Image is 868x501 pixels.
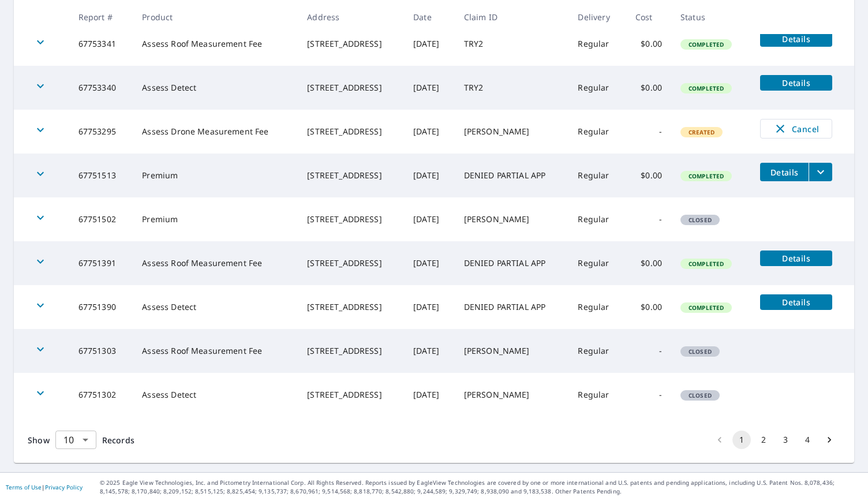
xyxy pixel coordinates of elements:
td: 67751302 [69,373,133,417]
td: $0.00 [626,66,671,110]
td: [DATE] [404,241,455,285]
div: [STREET_ADDRESS] [307,301,395,313]
span: Closed [682,216,719,224]
button: Go to next page [820,431,839,449]
p: | [6,484,83,491]
div: [STREET_ADDRESS] [307,257,395,269]
td: Assess Drone Measurement Fee [133,110,298,154]
span: Completed [682,40,731,48]
td: $0.00 [626,22,671,66]
td: 67751303 [69,329,133,373]
td: [DATE] [404,22,455,66]
td: [DATE] [404,154,455,197]
td: - [626,329,671,373]
td: [DATE] [404,110,455,154]
td: 67753295 [69,110,133,154]
td: TRY2 [455,22,569,66]
button: Go to page 3 [776,431,795,449]
span: Details [767,253,825,264]
td: [DATE] [404,373,455,417]
button: detailsBtn-67751390 [760,294,832,310]
span: Completed [682,172,731,180]
div: [STREET_ADDRESS] [307,345,395,357]
td: Regular [568,241,626,285]
td: 67751502 [69,197,133,241]
td: [PERSON_NAME] [455,329,569,373]
td: Assess Roof Measurement Fee [133,241,298,285]
span: Details [767,297,825,308]
td: Premium [133,197,298,241]
td: Assess Detect [133,373,298,417]
td: DENIED PARTIAL APP [455,285,569,329]
td: TRY2 [455,66,569,110]
div: [STREET_ADDRESS] [307,389,395,401]
td: Premium [133,154,298,197]
span: Completed [682,304,731,312]
td: 67753340 [69,66,133,110]
div: [STREET_ADDRESS] [307,38,395,50]
div: 10 [55,424,96,456]
td: Regular [568,154,626,197]
td: 67751390 [69,285,133,329]
button: detailsBtn-67751391 [760,250,832,266]
span: Completed [682,84,731,92]
td: Assess Detect [133,285,298,329]
span: Cancel [772,122,820,136]
div: [STREET_ADDRESS] [307,214,395,225]
td: Assess Roof Measurement Fee [133,22,298,66]
td: 67753341 [69,22,133,66]
span: Show [28,435,50,446]
button: Cancel [760,119,832,139]
div: Show 10 records [55,431,96,449]
a: Privacy Policy [45,483,83,491]
td: $0.00 [626,241,671,285]
nav: pagination navigation [709,431,840,449]
p: © 2025 Eagle View Technologies, Inc. and Pictometry International Corp. All Rights Reserved. Repo... [100,478,862,496]
button: detailsBtn-67751513 [760,163,809,181]
span: Completed [682,260,731,268]
td: - [626,373,671,417]
span: Details [767,77,825,88]
td: Regular [568,197,626,241]
td: $0.00 [626,285,671,329]
span: Closed [682,391,719,399]
td: [PERSON_NAME] [455,110,569,154]
button: detailsBtn-67753341 [760,31,832,47]
td: [DATE] [404,197,455,241]
td: Regular [568,373,626,417]
td: DENIED PARTIAL APP [455,154,569,197]
button: filesDropdownBtn-67751513 [809,163,832,181]
td: [DATE] [404,329,455,373]
td: Regular [568,66,626,110]
td: DENIED PARTIAL APP [455,241,569,285]
td: [PERSON_NAME] [455,373,569,417]
span: Records [102,435,134,446]
td: - [626,197,671,241]
span: Closed [682,347,719,356]
td: [DATE] [404,285,455,329]
td: Assess Detect [133,66,298,110]
td: [DATE] [404,66,455,110]
a: Terms of Use [6,483,42,491]
td: $0.00 [626,154,671,197]
div: [STREET_ADDRESS] [307,170,395,181]
td: 67751513 [69,154,133,197]
button: page 1 [732,431,751,449]
td: Regular [568,285,626,329]
div: [STREET_ADDRESS] [307,82,395,94]
span: Created [682,128,721,136]
span: Details [767,167,802,178]
td: Regular [568,110,626,154]
td: [PERSON_NAME] [455,197,569,241]
td: Assess Roof Measurement Fee [133,329,298,373]
td: 67751391 [69,241,133,285]
button: detailsBtn-67753340 [760,75,832,91]
td: Regular [568,22,626,66]
td: - [626,110,671,154]
div: [STREET_ADDRESS] [307,126,395,137]
button: Go to page 4 [798,431,817,449]
button: Go to page 2 [754,431,773,449]
td: Regular [568,329,626,373]
span: Details [767,33,825,44]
